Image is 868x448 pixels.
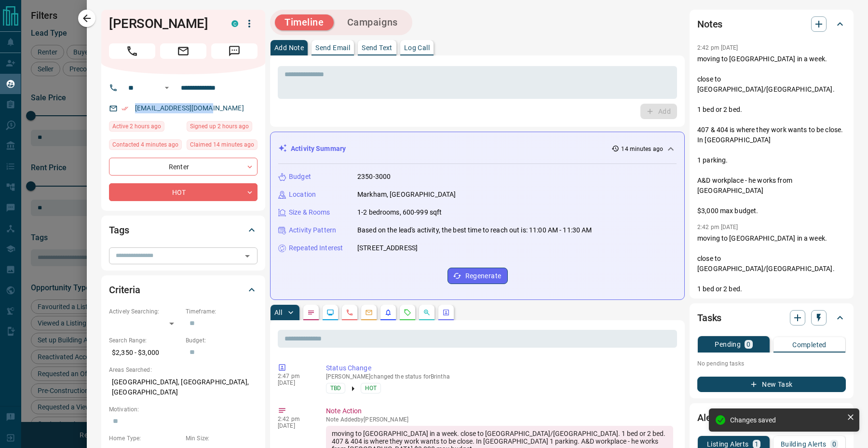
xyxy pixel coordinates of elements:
svg: Calls [346,309,353,316]
p: Note Action [326,406,673,416]
p: Areas Searched: [109,366,258,374]
p: 2350-3000 [357,172,391,182]
a: [EMAIL_ADDRESS][DOMAIN_NAME] [135,104,244,112]
p: [GEOGRAPHIC_DATA], [GEOGRAPHIC_DATA], [GEOGRAPHIC_DATA] [109,374,258,400]
p: 14 minutes ago [621,145,663,153]
span: Call [109,43,155,59]
p: Pending [715,341,741,348]
p: Log Call [404,44,430,51]
svg: Listing Alerts [384,309,392,316]
div: Wed Aug 13 2025 [187,139,258,153]
div: Changes saved [730,416,843,424]
p: Size & Rooms [289,207,330,217]
p: Budget: [186,336,258,345]
svg: Lead Browsing Activity [326,309,334,316]
div: Tags [109,218,258,242]
p: Search Range: [109,336,181,345]
div: Criteria [109,278,258,301]
p: All [274,309,282,316]
h2: Criteria [109,282,140,298]
span: Email [160,43,206,59]
div: Wed Aug 13 2025 [109,139,182,153]
div: Wed Aug 13 2025 [109,121,182,135]
h2: Tasks [697,310,721,326]
p: Timeframe: [186,307,258,316]
span: Contacted 4 minutes ago [112,140,178,149]
div: Notes [697,13,846,36]
span: Claimed 14 minutes ago [190,140,254,149]
p: No pending tasks [697,356,846,371]
div: HOT [109,183,258,201]
p: Location [289,190,316,200]
div: Alerts [697,406,846,429]
p: Motivation: [109,405,258,414]
div: Tasks [697,306,846,329]
div: Renter [109,158,258,176]
p: moving to [GEOGRAPHIC_DATA] in a week. close to [GEOGRAPHIC_DATA]/[GEOGRAPHIC_DATA]. 1 bed or 2 b... [697,233,846,395]
p: Min Size: [186,434,258,443]
svg: Emails [365,309,373,316]
p: 2:42 pm [DATE] [697,224,738,231]
div: Activity Summary14 minutes ago [278,140,677,158]
button: Open [161,82,173,94]
p: Markham, [GEOGRAPHIC_DATA] [357,190,456,200]
svg: Requests [404,309,411,316]
p: [PERSON_NAME] changed the status for Brintha [326,373,673,380]
p: 1 [755,441,759,448]
p: Activity Pattern [289,225,336,235]
p: Add Note [274,44,304,51]
svg: Notes [307,309,315,316]
h2: Alerts [697,410,722,425]
p: Status Change [326,363,673,373]
p: Send Email [315,44,350,51]
p: moving to [GEOGRAPHIC_DATA] in a week. close to [GEOGRAPHIC_DATA]/[GEOGRAPHIC_DATA]. 1 bed or 2 b... [697,54,846,216]
button: New Task [697,377,846,392]
p: 2:47 pm [278,373,312,380]
span: Signed up 2 hours ago [190,122,249,131]
p: Activity Summary [291,144,346,154]
div: condos.ca [231,20,238,27]
h2: Tags [109,222,129,238]
p: [DATE] [278,380,312,386]
button: Regenerate [448,268,508,284]
p: $2,350 - $3,000 [109,345,181,361]
p: Home Type: [109,434,181,443]
svg: Opportunities [423,309,431,316]
button: Timeline [275,14,334,30]
button: Campaigns [338,14,407,30]
button: Open [241,249,254,263]
span: Active 2 hours ago [112,122,161,131]
p: [DATE] [278,422,312,429]
p: Based on the lead's activity, the best time to reach out is: 11:00 AM - 11:30 AM [357,225,592,235]
p: Note Added by [PERSON_NAME] [326,416,673,423]
p: Actively Searching: [109,307,181,316]
p: Send Text [362,44,393,51]
p: Budget [289,172,311,182]
div: Wed Aug 13 2025 [187,121,258,135]
p: Building Alerts [781,441,827,448]
p: Listing Alerts [707,441,749,448]
p: 0 [746,341,750,348]
h1: [PERSON_NAME] [109,16,217,31]
span: Message [211,43,258,59]
p: 2:42 pm [278,416,312,422]
p: Completed [792,341,827,348]
p: Repeated Interest [289,243,343,253]
h2: Notes [697,16,722,32]
span: TBD [330,383,341,393]
svg: Agent Actions [442,309,450,316]
svg: Email Verified [122,105,128,112]
p: 1-2 bedrooms, 600-999 sqft [357,207,442,217]
p: 2:42 pm [DATE] [697,44,738,51]
p: 0 [832,441,836,448]
span: HOT [365,383,377,393]
p: [STREET_ADDRESS] [357,243,418,253]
